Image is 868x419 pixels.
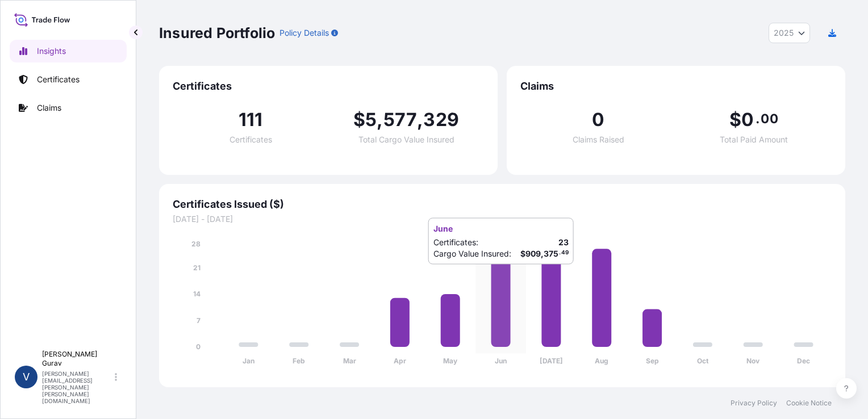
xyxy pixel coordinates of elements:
p: Certificates [37,74,80,85]
span: 0 [592,111,604,129]
tspan: May [443,357,458,365]
span: $ [353,111,365,129]
span: 00 [761,114,778,123]
tspan: 21 [193,263,201,272]
tspan: Apr [394,357,406,365]
tspan: Aug [595,357,608,365]
span: Claims Raised [573,136,624,144]
span: 329 [423,111,459,129]
span: . [756,114,759,123]
p: [PERSON_NAME] Gurav [42,350,112,368]
a: Cookie Notice [786,399,832,408]
p: Insured Portfolio [159,24,275,42]
span: V [23,371,30,383]
span: 0 [741,111,754,129]
span: 577 [383,111,418,129]
span: 5 [365,111,377,129]
tspan: Mar [343,357,356,365]
tspan: 0 [196,342,201,351]
span: 111 [239,111,263,129]
a: Privacy Policy [731,399,777,408]
tspan: Feb [293,357,305,365]
span: Total Cargo Value Insured [358,136,454,144]
span: 2025 [774,27,794,39]
tspan: Oct [697,357,709,365]
p: [PERSON_NAME][EMAIL_ADDRESS][PERSON_NAME][PERSON_NAME][DOMAIN_NAME] [42,370,112,404]
tspan: 28 [191,240,201,248]
tspan: Sep [646,357,659,365]
span: Certificates [173,79,484,93]
span: [DATE] - [DATE] [173,213,832,225]
a: Certificates [10,68,127,91]
p: Claims [37,102,61,114]
tspan: Jan [243,357,254,365]
tspan: Nov [746,357,760,365]
tspan: Jun [495,357,507,365]
tspan: 7 [197,316,201,325]
tspan: 14 [193,290,201,298]
tspan: Dec [797,357,810,365]
a: Claims [10,97,127,119]
span: Total Paid Amount [720,136,788,144]
span: , [377,111,383,129]
span: , [417,111,423,129]
p: Insights [37,45,66,57]
button: Year Selector [769,23,810,43]
span: Claims [520,79,832,93]
span: Certificates Issued ($) [173,198,832,211]
span: $ [729,111,741,129]
p: Policy Details [279,27,329,39]
span: Certificates [229,136,272,144]
a: Insights [10,40,127,62]
tspan: [DATE] [540,357,563,365]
